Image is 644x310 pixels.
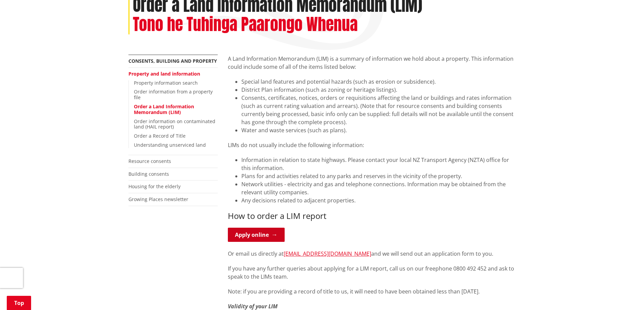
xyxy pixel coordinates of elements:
li: Consents, certificates, notices, orders or requisitions affecting the land or buildings and rates... [241,94,516,126]
a: [EMAIL_ADDRESS][DOMAIN_NAME] [284,250,371,257]
p: LIMs do not usually include the following information: [228,141,516,149]
a: Order a Land Information Memorandum (LIM) [134,103,194,115]
a: Consents, building and property [128,58,217,64]
a: Understanding unserviced land [134,142,206,148]
a: Order a Record of Title [134,133,186,139]
li: District Plan information (such as zoning or heritage listings). [241,86,516,94]
em: Validity of your LIM [228,303,278,310]
a: Property and land information [128,71,200,77]
p: If you have any further queries about applying for a LIM report, call us on our freephone 0800 49... [228,264,516,281]
li: Plans for and activities related to any parks and reserves in the vicinity of the property. [241,172,516,180]
li: Information in relation to state highways. Please contact your local NZ Transport Agency (NZTA) o... [241,156,516,172]
iframe: Messenger Launcher [613,282,637,306]
p: A Land Information Memorandum (LIM) is a summary of information we hold about a property. This in... [228,55,516,71]
li: Water and waste services (such as plans). [241,126,516,134]
p: Or email us directly at and we will send out an application form to you. [228,250,516,258]
a: Top [7,296,31,310]
li: Any decisions related to adjacent properties. [241,196,516,204]
a: Property information search [134,80,198,86]
li: Network utilities - electricity and gas and telephone connections. Information may be obtained fr... [241,180,516,196]
a: Housing for the elderly [128,183,181,190]
li: Special land features and potential hazards (such as erosion or subsidence). [241,78,516,86]
a: Order information from a property file [134,88,213,101]
h2: Tono he Tuhinga Paarongo Whenua [133,15,358,34]
a: Apply online [228,228,285,242]
h3: How to order a LIM report [228,211,516,221]
a: Building consents [128,171,169,177]
a: Order information on contaminated land (HAIL report) [134,118,215,130]
p: Note: if you are providing a record of title to us, it will need to have been obtained less than ... [228,287,516,295]
a: Resource consents [128,158,171,164]
a: Growing Places newsletter [128,196,188,202]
